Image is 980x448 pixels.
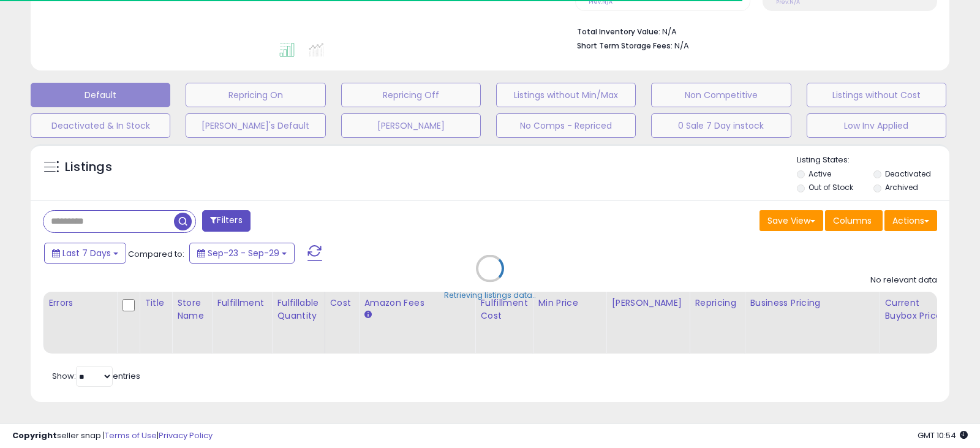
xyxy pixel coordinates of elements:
[186,83,325,107] button: Repricing On
[674,40,689,51] span: N/A
[31,113,170,138] button: Deactivated & In Stock
[577,26,660,37] b: Total Inventory Value:
[577,40,673,51] b: Short Term Storage Fees:
[12,430,213,442] div: seller snap | |
[12,430,57,441] strong: Copyright
[31,83,170,107] button: Default
[807,113,946,138] button: Low Inv Applied
[341,83,481,107] button: Repricing Off
[186,113,325,138] button: [PERSON_NAME]'s Default
[105,430,157,441] a: Terms of Use
[651,113,791,138] button: 0 Sale 7 Day instock
[577,23,928,38] li: N/A
[496,113,636,138] button: No Comps - Repriced
[651,83,791,107] button: Non Competitive
[807,83,946,107] button: Listings without Cost
[159,430,213,441] a: Privacy Policy
[444,290,536,301] div: Retrieving listings data..
[341,113,481,138] button: [PERSON_NAME]
[918,430,968,441] span: 2025-10-7 10:54 GMT
[496,83,636,107] button: Listings without Min/Max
